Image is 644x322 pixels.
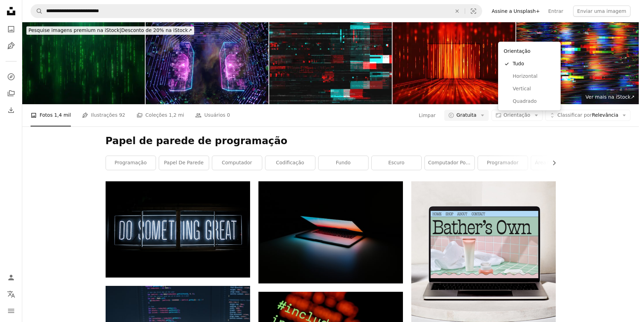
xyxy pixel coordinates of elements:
[498,42,561,110] div: Orientação
[513,73,555,80] span: Horizontal
[513,60,555,67] span: Tudo
[501,44,558,58] div: Orientação
[513,85,555,92] span: Vertical
[513,98,555,105] span: Quadrado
